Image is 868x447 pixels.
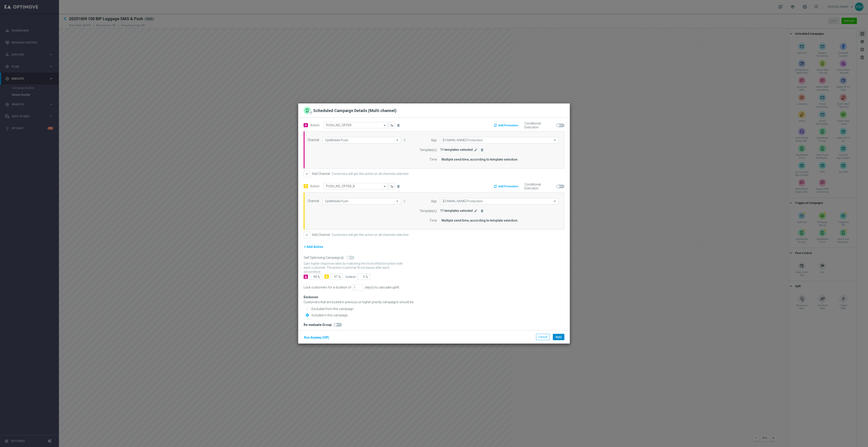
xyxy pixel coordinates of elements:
i: delete_forever [397,185,400,188]
input: Select app [440,137,559,143]
div: +1 [308,111,313,115]
span: % [317,275,320,279]
span: A [304,123,308,127]
div: Multiple send time, according to template selection. [441,219,559,222]
button: edit [473,148,479,152]
i: edit [474,209,478,213]
div: Customers that are locked in previous or higher priority campaigns should be: [304,300,564,304]
button: Add Promotion [493,184,520,189]
label: Conditional Execution [524,183,555,190]
span: 11 templates selected [440,148,473,151]
button: delete_forever [480,148,485,152]
div: A [304,275,308,279]
label: Channel [307,199,319,203]
button: delete_forever [396,184,402,189]
label: App [431,199,437,203]
label: Customers will get this action on all channels selected. [332,233,409,237]
i: arrow_drop_down [553,137,557,143]
div: Re-evaluate Group [304,323,332,327]
label: Add Channel [312,172,330,176]
i: help_outline [341,256,344,259]
button: + [304,232,310,238]
label: Customers will get this action on all channels selected. [332,172,409,176]
label: Conditional Execution [524,122,555,129]
button: Run Anyway (Off) [304,335,329,340]
label: Excluded from this campaign [310,307,354,311]
i: arrow_drop_down [395,198,400,204]
i: delete_forever [480,148,484,152]
input: Select channel [322,137,401,143]
div: day(s) to calculate uplift. [365,286,400,289]
div: Control [345,275,355,279]
label: Action [310,123,319,127]
i: delete_forever [397,124,400,127]
ng-select: PUSH_NO_OFFER [324,122,388,128]
h2: Scheduled Campaign Details (Multi channel) [313,108,397,114]
button: help_outline [342,255,346,260]
i: arrow_drop_down [395,137,400,143]
div: Exclusion [304,295,334,299]
div: Multiple send time, according to template selection. [441,158,559,161]
input: Select channel [322,198,401,204]
label: Time [429,219,437,222]
label: Add Channel [312,233,330,237]
button: Apply [553,334,564,340]
i: edit [474,148,478,152]
input: Select app [440,198,559,204]
label: Template(s) [419,148,437,152]
ng-select: PUSH_NO_OFFER_B [324,183,388,189]
label: Included in this campaign [310,313,348,317]
label: Time [429,158,437,161]
label: Channel [307,138,319,142]
button: edit [473,209,479,213]
button: delete_forever [396,123,402,128]
label: Template(s) [419,209,437,213]
button: Add Promotion [493,123,520,128]
div: B [324,275,329,279]
span: % [338,275,341,279]
p: Gain higher response rates by matching the most effective action with each customer. The action-c... [304,261,406,274]
span: % [366,275,368,279]
label: App [431,138,437,142]
button: Cancel [536,334,550,340]
i: delete_forever [480,209,484,213]
div: Lock customers for a duration of [304,286,351,289]
i: arrow_drop_down [553,198,557,204]
label: Action [310,184,319,188]
button: delete_forever [480,209,485,213]
button: + [304,171,310,177]
span: 11 templates selected [440,209,473,213]
div: Self Optimizing Campaign [304,256,340,260]
span: B [304,184,308,188]
button: + Add Action [304,244,324,250]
